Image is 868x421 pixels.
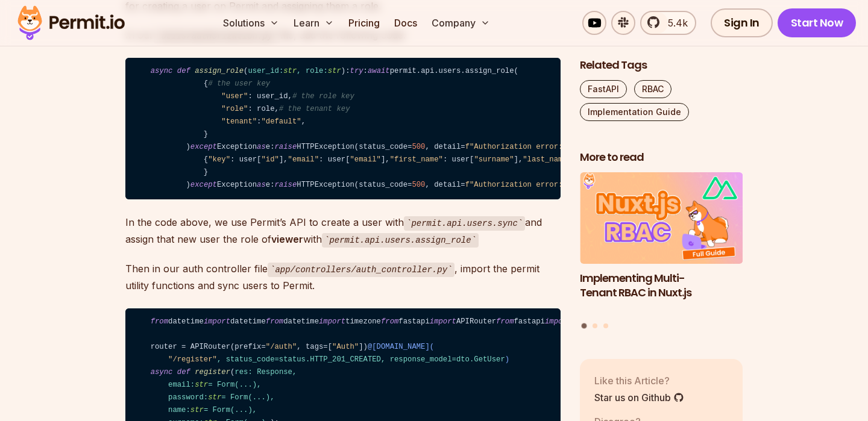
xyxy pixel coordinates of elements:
strong: viewer [271,233,303,245]
span: as [257,143,266,151]
span: async [151,67,173,75]
code: ( ): : permit.api.users.assign_role( { : user_id, : role, : , } ) Exception e: HTTPException(stat... [125,58,561,199]
span: "id" [261,155,278,164]
span: "default" [261,117,301,126]
span: from [151,317,168,326]
span: import [319,317,345,326]
span: "key" [208,155,230,164]
span: "Auth" [332,343,359,351]
span: ... [234,406,248,414]
a: Implementing Multi-Tenant RBAC in Nuxt.jsImplementing Multi-Tenant RBAC in Nuxt.js [580,172,743,316]
p: Like this Article? [594,373,684,387]
span: 500 [412,143,425,151]
span: import [545,317,571,326]
span: "first_name" [390,155,443,164]
span: str [190,406,204,414]
span: "email" [288,155,319,164]
span: "role" [221,105,248,113]
a: FastAPI [580,80,627,98]
button: Learn [289,11,339,35]
a: Pricing [344,11,385,35]
li: 1 of 3 [580,172,743,316]
span: ... [239,381,253,389]
span: "/register" [168,355,217,364]
a: RBAC [634,80,671,98]
span: try [350,67,363,75]
span: def [177,368,190,376]
span: async [151,368,173,376]
span: "surname" [474,155,514,164]
span: raise [275,143,297,151]
a: Sign In [711,8,773,37]
span: "last_name" [523,155,571,164]
p: Then in our auth controller file , import the permit utility functions and sync users to Permit. [125,260,561,295]
code: app/controllers/auth_controller.py [268,263,454,277]
p: In the code above, we use Permit’s API to create a user with and assign that new user the role of... [125,214,561,248]
button: Go to slide 3 [603,323,608,328]
span: import [204,317,230,326]
button: Go to slide 1 [582,323,587,328]
span: "user" [221,92,248,101]
img: Permit logo [12,2,130,43]
h2: Related Tags [580,58,743,73]
h3: Implementing Multi-Tenant RBAC in Nuxt.js [580,270,743,301]
span: "/auth" [266,343,297,351]
span: raise [275,181,297,189]
span: 5.4k [661,16,688,30]
span: ... [253,393,266,402]
a: Start Now [778,8,857,37]
span: import [430,317,456,326]
h2: More to read [580,150,743,165]
span: register [195,368,230,376]
a: Star us on Github [594,390,684,404]
button: Go to slide 2 [593,323,597,328]
span: user_id: , role: [248,67,341,75]
span: str [283,67,297,75]
span: from [496,317,514,326]
span: , status_code=status.HTTP_201_CREATED, response_model=dto.GetUser [133,355,505,364]
span: as [257,181,266,189]
span: "email" [350,155,381,164]
span: "tenant" [221,117,257,126]
span: str [328,67,341,75]
span: def [177,67,190,75]
span: from [266,317,283,326]
div: Posts [580,172,743,330]
button: Company [427,11,495,35]
span: 500 [412,181,425,189]
span: str [195,381,208,389]
span: str [208,393,221,402]
span: from [381,317,398,326]
span: except [190,181,217,189]
span: f"Authorization error: " [465,143,603,151]
span: assign_role [195,67,244,75]
a: Implementation Guide [580,103,689,121]
span: # the tenant key [279,105,350,113]
code: permit.api.users.assign_role [322,233,479,248]
button: Solutions [218,11,284,35]
img: Implementing Multi-Tenant RBAC in Nuxt.js [580,172,743,264]
span: f"Authorization error: " [465,181,603,189]
a: 5.4k [640,11,696,35]
span: # the role key [292,92,354,101]
span: await [368,67,390,75]
a: Docs [389,11,422,35]
code: permit.api.users.sync [404,216,525,231]
span: # the user key [208,80,270,88]
span: except [190,143,217,151]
